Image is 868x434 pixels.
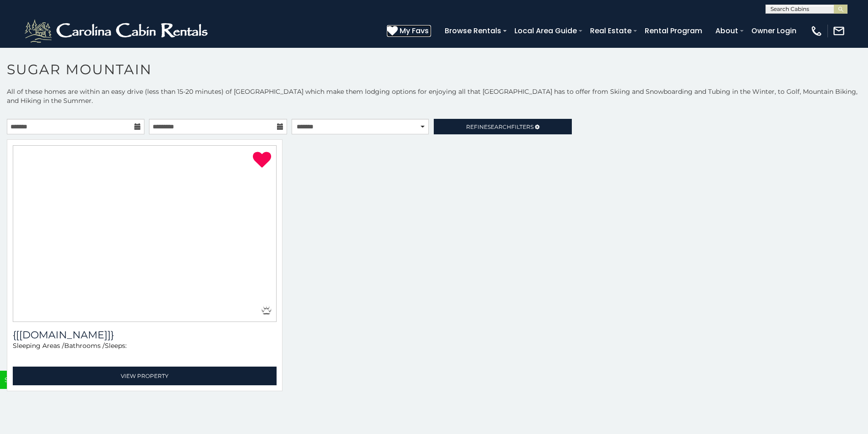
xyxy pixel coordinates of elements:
[387,25,431,37] a: My Favs
[711,23,743,39] a: About
[810,25,823,37] img: phone-regular-white.png
[832,25,845,37] img: mail-regular-white.png
[510,23,581,39] a: Local Area Guide
[488,123,511,130] span: Search
[400,25,429,36] span: My Favs
[640,23,707,39] a: Rental Program
[440,23,506,39] a: Browse Rentals
[13,329,277,341] h3: {[getUnitName(property)]}
[586,23,636,39] a: Real Estate
[466,123,534,130] span: Refine Filters
[747,23,801,39] a: Owner Login
[13,367,277,385] a: View Property
[434,119,571,134] a: RefineSearchFilters
[253,151,271,170] a: Remove from favorites
[13,341,277,364] div: Sleeping Areas / Bathrooms / Sleeps:
[23,17,212,45] img: White-1-2.png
